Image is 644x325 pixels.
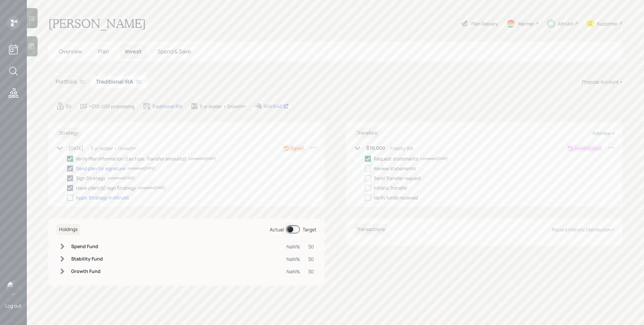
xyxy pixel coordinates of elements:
[89,103,135,110] div: +$70,000 processing
[96,79,133,85] h5: Traditional IRA
[48,16,146,31] h1: [PERSON_NAME]
[5,303,21,309] div: Log out
[189,156,216,161] div: completed [DATE]
[200,103,246,110] div: 5 yr ladder • Growth+
[79,78,85,85] div: $0
[76,165,125,172] div: Send plan for signature
[374,175,421,182] div: Send Transfer request
[471,20,498,27] div: Plan Delivery
[71,256,103,262] h6: Stability Fund
[354,224,387,235] h6: Transactions
[552,226,614,233] div: Record Historic Distribution +
[308,243,314,250] div: $0
[76,194,129,201] div: Apply Strategy In Altruist
[98,48,109,55] span: Plan
[597,20,618,27] div: Kustomer
[374,184,408,191] div: Initiate Transfer
[290,145,303,151] div: Signed
[366,145,385,151] h6: $70,000
[354,128,380,139] h6: Transfers
[127,166,155,171] div: completed [DATE]
[374,194,418,201] div: Verify funds received
[575,145,601,151] div: Awaiting Docs
[56,128,81,139] h6: Strategy
[158,48,191,55] span: Spend & Save
[107,176,135,181] div: completed [DATE]
[71,244,103,249] h6: Spend Fund
[308,256,314,263] div: $0
[592,130,614,136] div: Add new +
[286,256,300,263] div: NaN%
[420,156,448,161] div: completed [DATE]
[263,103,289,110] div: 10141640
[76,155,186,162] div: Verify Plan Information (tax type, Transfer amounts)
[7,281,20,294] img: james-distasi-headshot.png
[76,175,105,182] div: Sign Strategy
[68,145,84,152] div: [DATE]
[270,226,284,233] div: Actual
[136,78,142,85] div: $0
[374,165,416,172] div: Review statements
[76,184,136,191] div: Have client(s) sign Strategy
[518,20,534,27] div: Warmer
[91,145,137,152] div: 5 yr ladder • Growth+
[125,48,142,55] span: Invest
[374,155,418,162] div: Request statements
[286,268,300,275] div: NaN%
[56,79,77,85] h5: Portfolio
[582,78,623,85] div: Propose Account +
[71,269,103,274] h6: Growth Fund
[390,145,414,152] div: Fidelity IRA
[66,103,71,110] div: $0
[558,20,574,27] div: Altruist
[56,224,80,235] h6: Holdings
[308,268,314,275] div: $0
[286,243,300,250] div: NaN%
[59,48,82,55] span: Overview
[138,185,165,190] div: completed [DATE]
[303,226,317,233] div: Target
[152,103,182,110] div: Traditional IRA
